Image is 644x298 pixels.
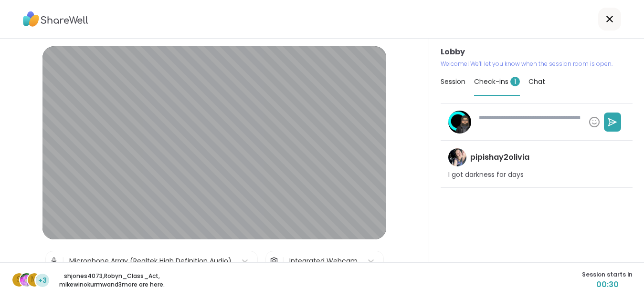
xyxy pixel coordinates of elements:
span: Session [441,77,465,86]
span: Chat [528,77,545,86]
span: 1 [510,77,520,86]
img: Microphone [50,251,58,270]
span: Session starts in [582,270,633,279]
span: s [17,274,21,286]
h3: Lobby [441,46,633,58]
span: | [282,251,285,270]
span: | [62,251,64,270]
p: Welcome! We’ll let you know when the session room is open. [441,60,633,68]
img: pipishay2olivia [448,148,466,166]
img: Camera [270,251,278,270]
img: ChrisBB [448,111,471,134]
p: I got darkness for days [448,170,524,180]
span: 00:30 [582,279,633,290]
div: Integrated Webcam [289,256,358,266]
h4: pipishay2olivia [470,152,529,163]
span: m [31,274,38,286]
span: Check-ins [474,77,520,86]
div: Microphone Array (Realtek High Definition Audio) [69,256,232,266]
span: +3 [38,276,47,286]
img: ShareWell Logo [23,8,88,30]
img: Robyn_Class_Act [20,273,33,287]
p: shjones4073 , Robyn_Class_Act , mikewinokurmw and 3 more are here. [58,272,165,289]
